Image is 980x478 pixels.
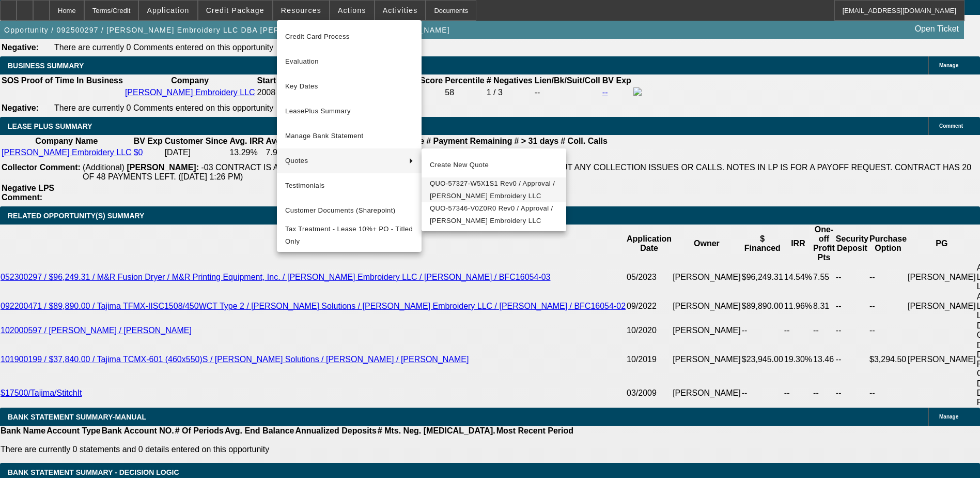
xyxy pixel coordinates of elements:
[285,105,413,117] span: LeasePlus Summary
[285,180,413,192] span: Testimonials
[285,130,413,142] span: Manage Bank Statement
[430,159,558,171] span: Create New Quote
[285,223,413,248] span: Tax Treatment - Lease 10%+ PO - Titled Only
[430,202,558,227] span: QUO-57346-V0Z0R0 Rev0 / Approval / [PERSON_NAME] Embroidery LLC
[285,55,413,68] span: Evaluation
[285,80,413,93] span: Key Dates
[285,31,413,43] span: Credit Card Process
[430,177,558,202] span: QUO-57327-W5X1S1 Rev0 / Approval / [PERSON_NAME] Embroidery LLC
[285,155,401,167] span: Quotes
[285,204,413,217] span: Customer Documents (Sharepoint)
